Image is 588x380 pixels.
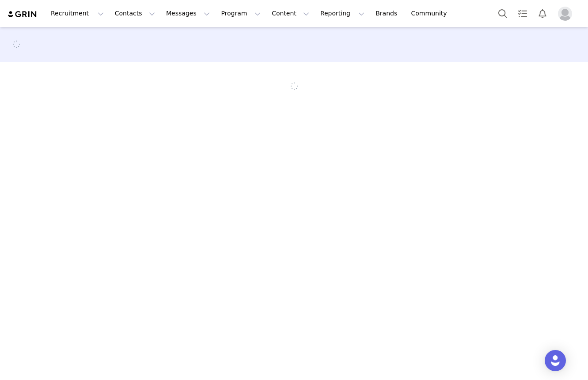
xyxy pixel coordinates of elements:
button: Profile [553,7,581,21]
button: Program [216,4,266,23]
img: placeholder-profile.jpg [558,7,572,21]
a: Community [406,4,456,23]
button: Search [493,4,512,23]
button: Recruitment [46,4,109,23]
div: Open Intercom Messenger [545,350,566,371]
a: Tasks [513,4,532,23]
button: Reporting [315,4,370,23]
button: Content [266,4,315,23]
img: grin logo [7,10,38,19]
button: Messages [161,4,215,23]
button: Contacts [110,4,160,23]
a: Brands [370,4,405,23]
button: Notifications [533,4,552,23]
